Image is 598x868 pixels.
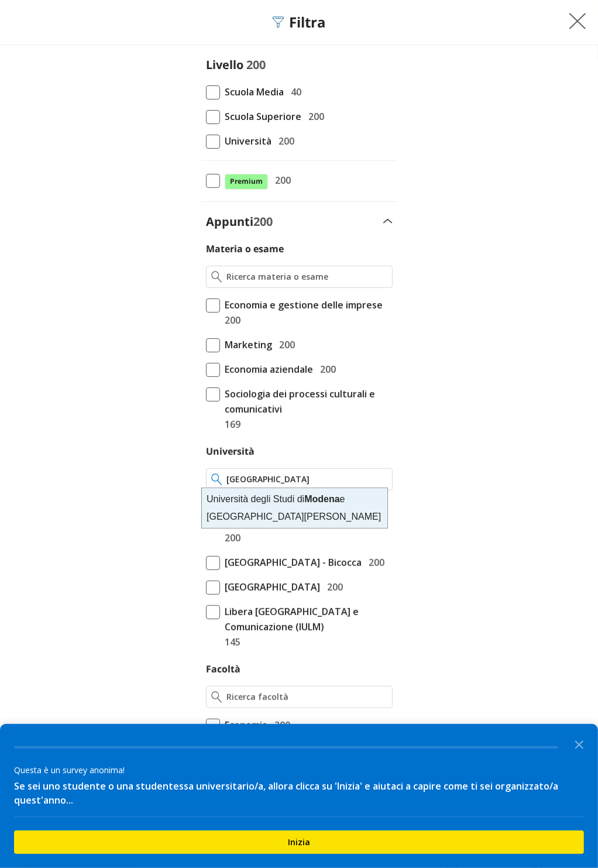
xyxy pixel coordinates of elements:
[220,417,240,432] span: 169
[270,718,290,733] span: 200
[304,494,339,504] strong: Modena
[206,445,255,458] label: Università
[220,337,272,352] span: Marketing
[220,579,320,595] span: [GEOGRAPHIC_DATA]
[315,362,336,377] span: 200
[246,57,266,73] span: 200
[220,84,284,100] span: Scuola Media
[220,530,240,545] span: 200
[253,214,273,229] span: 200
[206,214,273,229] label: Appunti
[220,555,362,570] span: [GEOGRAPHIC_DATA] - Bicocca
[220,604,393,634] span: Libera [GEOGRAPHIC_DATA] e Comunicazione (IULM)
[220,362,313,377] span: Economia aziendale
[211,271,222,283] img: Ricerca materia o esame
[270,173,291,188] span: 200
[226,474,387,485] input: Ricerca universita
[273,14,326,30] div: Filtra
[220,386,393,417] span: Sociologia dei processi culturali e comunicativi
[364,555,384,570] span: 200
[220,634,240,650] span: 145
[226,691,387,703] input: Ricerca facoltà
[211,474,222,485] img: Ricerca universita
[286,84,301,100] span: 40
[211,691,222,703] img: Ricerca facoltà
[202,488,387,528] div: Università degli Studi di e [GEOGRAPHIC_DATA][PERSON_NAME]
[206,663,240,675] label: Facoltà
[225,174,268,189] span: Premium
[220,297,383,313] span: Economia e gestione delle imprese
[568,732,591,756] button: Close the survey
[220,109,301,124] span: Scuola Superiore
[14,764,584,777] div: Questa è un survey anonima!
[226,271,387,283] input: Ricerca materia o esame
[383,219,393,224] img: Apri e chiudi sezione
[206,57,243,73] label: Livello
[206,242,284,255] label: Materia o esame
[569,12,586,30] img: Chiudi filtri mobile
[322,579,343,595] span: 200
[220,718,267,733] span: Economia
[274,133,294,149] span: 200
[14,831,584,854] button: Inizia
[274,337,295,352] span: 200
[220,133,271,149] span: Università
[273,16,284,28] img: Filtra filtri mobile
[220,313,240,328] span: 200
[14,779,584,807] div: Se sei uno studente o una studentessa universitario/a, allora clicca su 'Inizia' e aiutaci a capi...
[304,109,324,124] span: 200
